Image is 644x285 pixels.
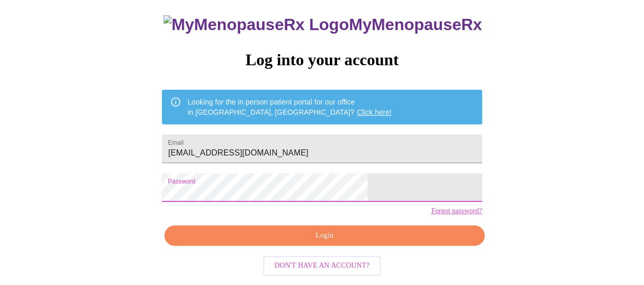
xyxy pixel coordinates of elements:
[163,15,482,34] h3: MyMenopauseRx
[263,256,381,276] button: Don't have an account?
[187,93,391,121] div: Looking for the in person patient portal for our office in [GEOGRAPHIC_DATA], [GEOGRAPHIC_DATA]?
[162,50,482,69] h3: Log into your account
[431,207,482,215] a: Forgot password?
[176,229,472,242] span: Login
[261,261,383,269] a: Don't have an account?
[274,260,370,272] span: Don't have an account?
[357,108,391,116] a: Click here!
[163,15,349,34] img: MyMenopauseRx Logo
[164,225,484,246] button: Login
